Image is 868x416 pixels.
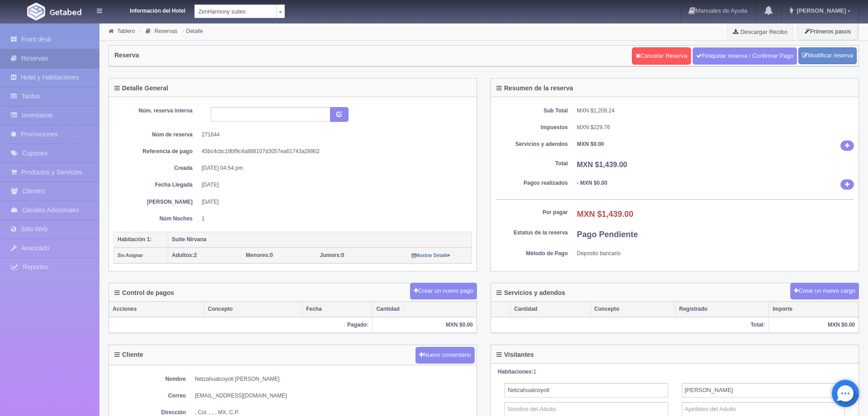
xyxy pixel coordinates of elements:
dt: Impuestos [495,124,568,131]
a: Descargar Recibo [728,23,793,41]
input: Nombre del Adulto [505,383,668,397]
th: Total: [491,317,769,333]
dd: [DATE] [202,181,465,189]
th: MXN $0.00 [373,317,476,333]
b: MXN $0.00 [577,141,604,147]
th: Cantidad [510,302,590,317]
h4: Servicios y adendos [496,290,565,296]
strong: Juniors: [320,252,341,258]
li: Detalle [180,27,205,35]
th: Pagado: [109,317,373,333]
dd: Deposito bancario [577,250,854,257]
dt: Referencia de pago [120,148,193,155]
th: Fecha [302,302,373,317]
a: Cancelar Reserva [632,47,691,65]
dt: Estatus de la reserva [495,229,568,237]
dt: Nombre [113,375,186,383]
dd: [DATE] 04:54 pm [202,164,465,172]
h4: Cliente [114,351,143,358]
dt: Por pagar [495,209,568,216]
button: Nuevo comentario [415,347,475,364]
th: Concepto [204,302,302,317]
dd: 1 [202,215,465,223]
input: Apellidos del Adulto [682,383,845,397]
h4: Detalle General [114,85,168,92]
dd: [DATE] [202,198,465,206]
th: Suite Nirvana [168,232,472,248]
strong: Adultos: [172,252,194,258]
a: Mostrar Detalle [411,252,451,258]
dt: Sub Total [495,107,568,115]
span: 0 [246,252,273,258]
strong: Menores: [246,252,270,258]
dt: Creada [120,164,193,172]
img: Getabed [50,9,81,15]
h4: Resumen de la reserva [496,85,573,92]
dd: [EMAIL_ADDRESS][DOMAIN_NAME] [195,392,472,400]
dt: Información del Hotel [113,5,185,15]
dt: [PERSON_NAME] [120,198,193,206]
a: Modificar reserva [798,47,857,64]
dd: Netzahualcoyotl [PERSON_NAME] [195,375,472,383]
strong: Habitaciones: [498,369,533,375]
a: Reservas [155,28,178,34]
div: 1 [498,368,852,376]
dd: 271644 [202,131,465,139]
dt: Fecha Llegada [120,181,193,189]
b: Habitación 1: [118,236,151,243]
b: Pago Pendiente [577,230,638,239]
b: MXN $1,439.00 [577,161,627,168]
dd: MXN $1,209.24 [577,107,854,115]
span: 0 [320,252,344,258]
button: Primeros pasos [797,23,858,40]
th: Cantidad [373,302,476,317]
small: Sin Asignar [118,253,143,258]
a: Finiquitar reserva / Confirmar Pago [693,47,797,65]
h4: Visitantes [496,351,534,358]
small: Mostrar Detalle [411,253,451,258]
th: MXN $0.00 [769,317,859,333]
h4: Reserva [114,52,139,59]
h4: Control de pagos [114,290,174,296]
dd: MXN $229.76 [577,124,854,131]
dt: Núm de reserva [120,131,193,139]
button: Crear un nuevo pago [410,283,477,299]
th: Acciones [109,302,204,317]
button: Crear un nuevo cargo [790,283,859,299]
dt: Servicios y adendos [495,140,568,148]
span: ZenHarmony suites [198,5,273,19]
span: 2 [172,252,197,258]
img: Getabed [27,3,45,20]
th: Registrado [675,302,769,317]
b: MXN $1,439.00 [577,210,633,219]
th: Importe [769,302,859,317]
span: [PERSON_NAME] [794,7,846,14]
b: - MXN $0.00 [577,180,607,186]
dt: Núm Noches [120,215,193,223]
a: Tablero [117,28,135,34]
dt: Correo [113,392,186,400]
a: ZenHarmony suites [194,5,285,18]
dd: 45bc4cbc19bf9c4a888107d3057ea61743a28902 [202,148,465,155]
dt: Método de Pago [495,250,568,257]
dt: Pagos realizados [495,179,568,187]
th: Concepto [590,302,675,317]
dt: Núm. reserva interna [120,107,193,115]
dt: Total [495,160,568,168]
